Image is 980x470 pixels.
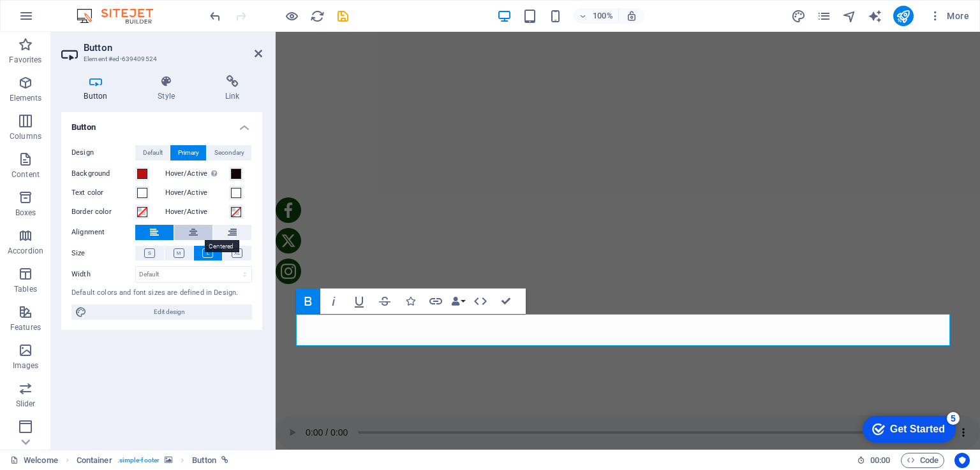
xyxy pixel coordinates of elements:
[73,8,169,24] img: Editor Logo
[71,288,252,299] div: Default colors and font sizes are defined in Design.
[221,457,228,464] i: This element is linked
[907,453,939,468] span: Code
[347,288,371,314] button: Underline (Ctrl+U)
[8,246,43,256] p: Accordion
[879,455,881,465] span: :
[10,322,41,332] p: Features
[84,53,237,65] h3: Element #ed-639409524
[84,42,262,53] h2: Button
[336,9,350,24] i: Save (Ctrl+S)
[842,8,857,24] button: navigator
[817,8,832,24] button: pages
[852,409,961,448] iframe: To enrich screen reader interactions, please activate Accessibility in Grammarly extension settings
[117,453,160,468] span: . simple-footer
[71,225,135,240] label: Alignment
[322,288,346,314] button: Italic (Ctrl+I)
[77,453,112,468] span: Click to select. Double-click to edit
[71,185,135,201] label: Text color
[494,288,518,314] button: Confirm (Ctrl+⏎)
[284,8,299,24] button: Click here to leave preview mode and continue editing
[71,304,252,320] button: Edit design
[71,166,135,182] label: Background
[309,8,325,24] button: reload
[626,10,637,22] i: On resize automatically adjust zoom level to fit chosen device.
[817,9,831,24] i: Pages (Ctrl+Alt+S)
[178,145,199,160] span: Primary
[310,9,325,24] i: Reload page
[71,204,135,220] label: Border color
[135,145,170,160] button: Default
[901,453,944,468] button: Code
[449,288,467,314] button: Data Bindings
[10,131,41,141] p: Columns
[77,453,228,468] nav: breadcrumb
[13,360,39,371] p: Images
[15,208,36,218] p: Boxes
[10,453,58,468] a: Click to cancel selection. Double-click to open Pages
[10,93,42,103] p: Elements
[14,284,37,294] p: Tables
[870,453,890,468] span: 00 00
[207,8,223,24] button: undo
[468,288,493,314] button: HTML
[929,10,969,22] span: More
[296,288,320,314] button: Bold (Ctrl+B)
[574,8,619,24] button: 100%
[61,112,262,135] h4: Button
[954,453,970,468] button: Usercentrics
[791,8,806,24] button: design
[924,6,974,26] button: More
[143,145,163,160] span: Default
[373,288,397,314] button: Strikethrough
[208,9,223,24] i: Undo: Move elements (Ctrl+Z)
[893,6,914,26] button: publish
[11,169,40,180] p: Content
[71,246,135,261] label: Size
[135,75,203,102] h4: Style
[165,204,229,220] label: Hover/Active
[165,457,172,464] i: This element contains a background
[165,185,229,201] label: Hover/Active
[868,9,882,24] i: AI Writer
[424,288,448,314] button: Link
[857,453,891,468] h6: Session time
[170,145,206,160] button: Primary
[276,32,980,450] iframe: To enrich screen reader interactions, please activate Accessibility in Grammarly extension settings
[71,145,135,160] label: Design
[165,166,229,182] label: Hover/Active
[71,271,135,278] label: Width
[9,55,41,65] p: Favorites
[791,9,806,24] i: Design (Ctrl+Alt+Y)
[16,399,36,409] p: Slider
[214,145,244,160] span: Secondary
[593,8,613,24] h6: 100%
[335,8,350,24] button: save
[207,145,251,160] button: Secondary
[91,304,248,320] span: Edit design
[202,75,262,102] h4: Link
[896,9,910,24] i: Publish
[868,8,883,24] button: text_generator
[61,75,135,102] h4: Button
[842,9,857,24] i: Navigator
[192,453,216,468] span: Click to select. Double-click to edit
[398,288,422,314] button: Icons
[205,240,239,252] mark: Centered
